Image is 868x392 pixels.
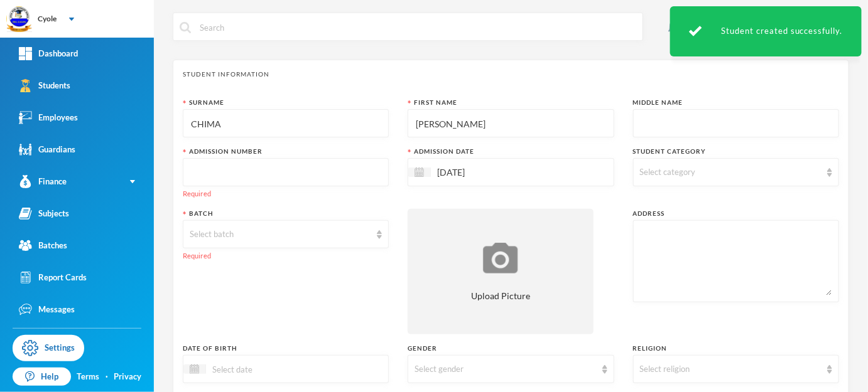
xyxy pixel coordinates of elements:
div: Subjects [19,207,69,220]
a: Privacy [114,371,141,383]
div: Messages [19,303,75,316]
a: Help [13,368,71,386]
small: Required [183,189,211,198]
img: upload [480,241,521,275]
div: Select gender [415,363,595,376]
a: Settings [13,335,84,361]
input: Select date [431,165,536,179]
div: Student created successfully. [670,6,862,56]
a: Terms [77,371,99,383]
span: Select category [640,167,696,177]
div: Dashboard [19,47,78,60]
div: Admission Date [408,147,614,156]
div: Select batch [190,228,371,241]
div: Student Category [633,147,839,156]
div: Batches [19,239,67,252]
input: Search [198,13,636,41]
div: · [106,371,108,383]
span: Upload Picture [471,289,530,302]
div: Finance [19,175,67,188]
div: Religion [633,344,839,353]
div: Select religion [640,363,821,376]
div: Batch [183,209,389,218]
div: First Name [408,98,614,107]
div: Surname [183,98,389,107]
div: Report Cards [19,271,87,284]
div: Admission Number [183,147,389,156]
img: logo [7,7,32,32]
div: Student Information [183,70,839,79]
div: Gender [408,344,614,353]
div: Cyole [38,13,57,24]
div: Employees [19,111,78,124]
img: search [180,22,191,33]
div: Date of Birth [183,344,389,353]
div: Students [19,79,70,92]
div: Middle Name [633,98,839,107]
small: Required [183,252,211,260]
input: Select date [206,362,312,376]
div: Guardians [19,143,75,156]
div: Address [633,209,839,218]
